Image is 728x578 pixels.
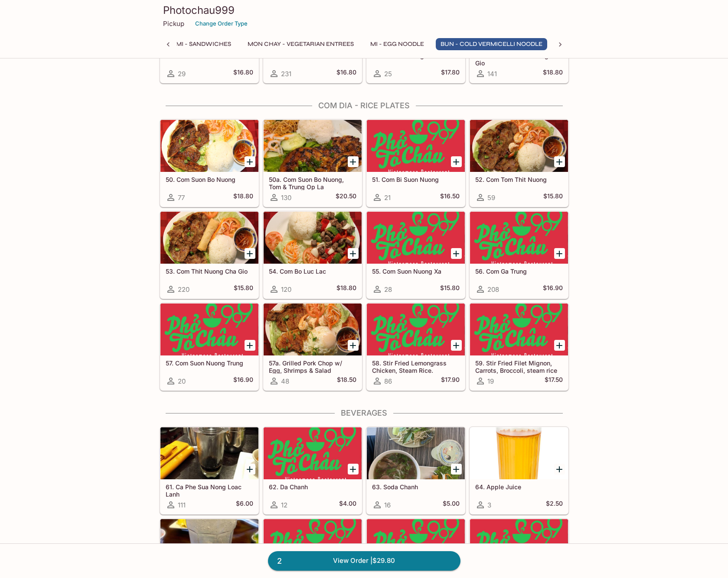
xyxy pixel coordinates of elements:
h5: 53. Com Thit Nuong Cha Gio [166,268,253,275]
a: 62. Da Chanh12$4.00 [263,427,362,514]
a: 2View Order |$29.80 [268,551,460,570]
h5: 49a. Bun Tom Thit Nuong Cha Gio [475,52,563,66]
a: 50. Com Suon Bo Nuong77$18.80 [160,119,259,207]
h5: $2.50 [546,500,563,510]
button: Add 63. Soda Chanh [451,464,462,475]
button: Add 50a. Com Suon Bo Nuong, Tom & Trung Op La [348,156,359,167]
a: 57. Com Suon Nuong Trung20$16.90 [160,303,259,391]
span: 3 [487,501,491,509]
h5: 51. Com Bi Suon Nuong [372,176,460,183]
button: Add 62. Da Chanh [348,464,359,475]
a: 61. Ca Phe Sua Nong Loac Lanh111$6.00 [160,427,259,514]
span: 20 [178,377,186,385]
div: 65. Soda Xi Muoi [160,519,258,571]
h5: $16.90 [543,284,563,294]
h5: $16.90 [233,376,253,386]
button: Add 57a. Grilled Pork Chop w/ Egg, Shrimps & Salad [348,340,359,351]
a: 64. Apple Juice3$2.50 [470,427,568,514]
h5: $15.80 [234,284,253,294]
span: 208 [487,285,499,294]
a: 58. Stir Fried Lemongrass Chicken, Steam Rice.86$17.90 [366,303,465,391]
div: 61. Ca Phe Sua Nong Loac Lanh [160,427,258,479]
span: 86 [384,377,392,385]
span: 111 [178,501,186,509]
h5: 59. Stir Fried Filet Mignon, Carrots, Broccoli, steam rice [475,359,563,374]
a: 53. Com Thit Nuong Cha Gio220$15.80 [160,211,259,299]
h5: 56. Com Ga Trung [475,268,563,275]
div: 50. Com Suon Bo Nuong [160,120,258,172]
h5: $18.80 [543,68,563,79]
span: 77 [178,194,185,202]
div: 52. Com Tom Thit Nuong [470,120,568,172]
span: 28 [384,285,392,294]
h5: 55. Com Suon Nuong Xa [372,268,460,275]
h5: 61. Ca Phe Sua Nong Loac Lanh [166,483,253,497]
h4: Com Dia - Rice Plates [160,101,569,110]
button: Mi - Egg Noodle [366,38,429,50]
h5: $16.80 [336,68,356,79]
span: 2 [272,555,287,567]
span: 12 [281,501,287,509]
span: 59 [487,194,495,202]
button: Add 59. Stir Fried Filet Mignon, Carrots, Broccoli, steam rice [554,340,565,351]
a: 51. Com Bi Suon Nuong21$16.50 [366,119,465,207]
h5: 62. Da Chanh [269,483,356,491]
span: 220 [178,285,189,294]
button: Add 61. Ca Phe Sua Nong Loac Lanh [245,464,255,475]
span: 141 [487,70,497,78]
button: Bun - Cold Vermicelli Noodle [436,38,547,50]
h5: $4.00 [339,500,356,510]
h5: 57. Com Suon Nuong Trung [166,359,253,367]
div: 51. Com Bi Suon Nuong [367,120,465,172]
div: 68. Nuoc Ngot [470,519,568,571]
h5: $18.80 [336,284,356,294]
h4: Beverages [160,408,569,418]
div: 50a. Com Suon Bo Nuong, Tom & Trung Op La [264,120,362,172]
div: 62. Da Chanh [264,427,362,479]
h5: $17.80 [441,68,460,79]
button: Add 51. Com Bi Suon Nuong [451,156,462,167]
a: 54. Com Bo Luc Lac120$18.80 [263,211,362,299]
div: 64. Apple Juice [470,427,568,479]
div: 63. Soda Chanh [367,427,465,479]
div: 58. Stir Fried Lemongrass Chicken, Steam Rice. [367,304,465,355]
div: 57. Com Suon Nuong Trung [160,304,258,355]
h5: 63. Soda Chanh [372,483,460,491]
div: 57a. Grilled Pork Chop w/ Egg, Shrimps & Salad [264,304,362,355]
h5: $16.50 [440,192,460,203]
h5: $6.00 [236,500,253,510]
a: 50a. Com Suon Bo Nuong, Tom & Trung Op La130$20.50 [263,119,362,207]
a: 57a. Grilled Pork Chop w/ Egg, Shrimps & Salad48$18.50 [263,303,362,391]
span: 120 [281,285,291,294]
button: Add 57. Com Suon Nuong Trung [245,340,255,351]
button: Banh Mi - Sandwiches [153,38,236,50]
h3: Photochau999 [163,3,565,17]
span: 16 [384,501,391,509]
h5: 64. Apple Juice [475,483,563,491]
h5: $18.50 [337,376,356,386]
button: Add 56. Com Ga Trung [554,248,565,259]
button: Add 50. Com Suon Bo Nuong [245,156,255,167]
button: Change Order Type [191,17,251,30]
button: Add 53. Com Thit Nuong Cha Gio [245,248,255,259]
h5: $17.50 [545,376,563,386]
h5: 52. Com Tom Thit Nuong [475,176,563,183]
span: 48 [281,377,289,385]
div: 55. Com Suon Nuong Xa [367,212,465,264]
span: 130 [281,194,291,202]
h5: $5.00 [443,500,460,510]
button: Add 54. Com Bo Luc Lac [348,248,359,259]
h5: $20.50 [336,192,356,203]
button: Add 55. Com Suon Nuong Xa [451,248,462,259]
div: 67. Sua Dau Nanh [367,519,465,571]
span: 29 [178,70,186,78]
a: 55. Com Suon Nuong Xa28$15.80 [366,211,465,299]
h5: $16.80 [233,68,253,79]
p: Pickup [163,19,184,28]
span: 21 [384,194,391,202]
h5: 50. Com Suon Bo Nuong [166,176,253,183]
div: 59. Stir Fried Filet Mignon, Carrots, Broccoli, steam rice [470,304,568,355]
button: Add 64. Apple Juice [554,464,565,475]
a: 52. Com Tom Thit Nuong59$15.80 [470,119,568,207]
h5: 57a. Grilled Pork Chop w/ Egg, Shrimps & Salad [269,359,356,374]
